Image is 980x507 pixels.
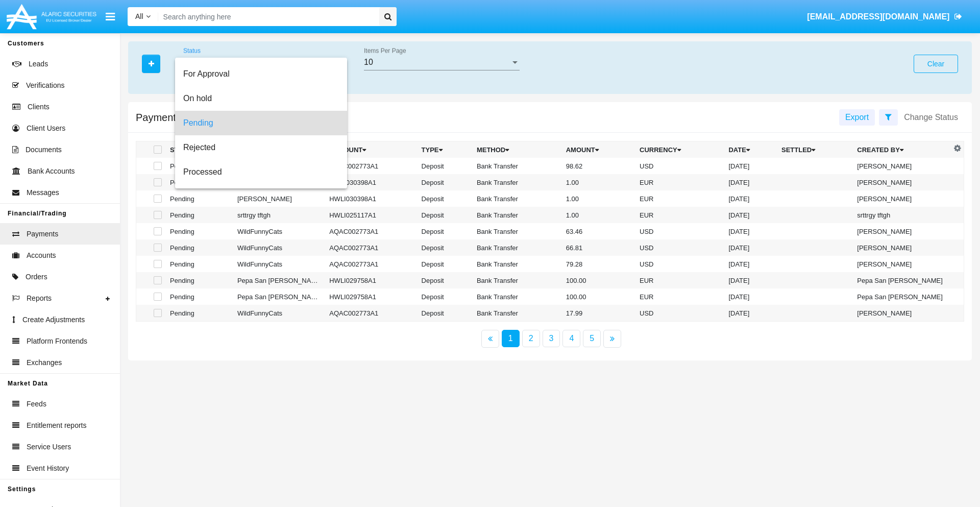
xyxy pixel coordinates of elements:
span: Pending [183,111,339,135]
span: Processed [183,160,339,184]
span: Cancelled by User [183,184,339,209]
span: On hold [183,86,339,111]
span: For Approval [183,62,339,86]
span: Rejected [183,135,339,160]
